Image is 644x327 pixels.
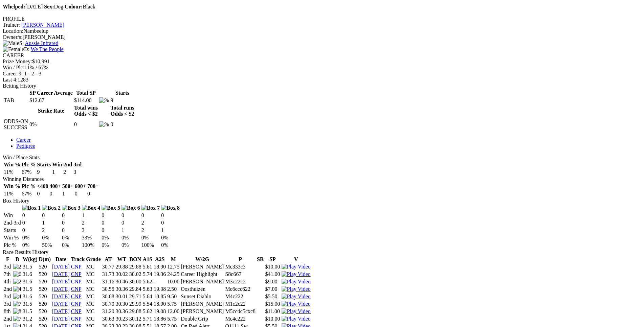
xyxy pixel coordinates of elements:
td: 11% [3,169,21,176]
td: Win [3,212,21,219]
td: 0 [22,227,41,234]
span: Location: [3,28,23,34]
td: 1 [82,212,101,219]
td: 0 [87,190,99,197]
img: 4 [13,294,21,300]
th: AT [102,256,115,263]
td: 30.23 [115,316,128,322]
span: D: [3,46,29,52]
td: 3 [82,227,101,234]
td: 0 [101,219,120,226]
td: 5.64 [142,293,153,300]
th: WT [115,256,128,263]
td: 2 [63,169,72,176]
td: M5cc4c5cxc8 [225,308,256,315]
a: CNP [71,271,82,277]
td: 1 [42,219,61,226]
td: 0 [22,219,41,226]
td: 3rd [3,263,12,270]
img: Box 6 [121,205,140,211]
td: 31.5 [22,301,38,307]
td: [PERSON_NAME] [180,263,224,270]
td: 2 [42,227,61,234]
th: Date [52,256,70,263]
td: 100% [141,242,160,249]
td: 19.08 [153,308,166,315]
td: ODDS-ON SUCCESS [3,118,28,131]
td: $5.50 [265,293,281,300]
div: CAREER [3,52,641,59]
td: 29.99 [129,301,142,307]
td: 31.16 [102,278,115,285]
img: Box 5 [102,205,120,211]
a: View replay [282,286,311,292]
td: MC [86,278,101,285]
td: 67% [21,169,36,176]
td: 0% [22,234,41,241]
th: W/2G [180,256,224,263]
td: 2.50 [167,286,180,293]
th: P [225,256,256,263]
td: $11.00 [265,308,281,315]
td: 30.68 [102,293,115,300]
th: Strike Rate [29,104,73,117]
td: 520 [39,316,51,322]
span: [DATE] [3,4,43,9]
td: 520 [39,271,51,278]
b: Whelped: [3,4,25,9]
a: CNP [71,316,82,322]
th: SP Career Average [29,90,73,96]
td: 29.88 [115,263,128,270]
td: M4c222 [225,293,256,300]
td: - [153,278,166,285]
td: 31.6 [22,278,38,285]
a: View replay [282,301,311,307]
td: 7th [3,271,12,278]
td: 31.6 [22,271,38,278]
td: 0% [101,242,120,249]
span: Owner/s: [3,34,23,40]
th: BON [129,256,142,263]
div: Nambeelup [3,28,641,34]
a: View replay [282,308,311,314]
td: 0% [141,234,160,241]
td: 30.01 [115,293,128,300]
img: Play Video [282,308,311,314]
td: 0% [62,234,81,241]
a: View replay [282,316,311,322]
th: 700+ [87,183,99,190]
th: Total SP [74,90,98,96]
td: M3c22c2 [225,278,256,285]
td: 30.02 [129,271,142,278]
td: 1 [121,227,140,234]
img: Play Video [282,316,311,322]
td: 8th [3,308,12,315]
img: Play Video [282,301,311,307]
a: CNP [71,301,82,307]
span: Career: [3,71,19,76]
img: % [99,121,109,127]
a: View replay [282,264,311,270]
td: 0% [42,234,61,241]
td: 5.75 [167,316,180,322]
td: 30.12 [129,316,142,322]
div: Winning Distances [3,176,641,182]
a: [DATE] [52,271,70,277]
span: S: [3,40,24,46]
td: 0 [121,212,140,219]
td: 520 [39,301,51,307]
th: 3rd [73,161,82,168]
span: Last 4: [3,77,18,83]
td: 33% [82,234,101,241]
img: Play Video [282,279,311,285]
span: Dog [44,4,63,9]
img: 8 [13,308,21,314]
td: MC [86,316,101,322]
img: Play Video [282,286,311,292]
a: Career [16,137,31,143]
td: 67% [21,190,36,197]
td: $7.00 [265,286,281,293]
img: Box 1 [22,205,41,211]
td: 0 [141,212,160,219]
td: S8c667 [225,271,256,278]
